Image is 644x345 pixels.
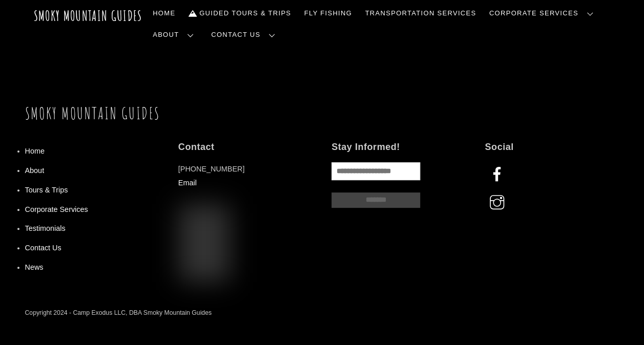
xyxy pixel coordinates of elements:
a: Home [149,3,179,24]
a: Contact Us [25,244,61,252]
a: Smoky Mountain Guides [25,103,160,123]
div: Copyright 2024 - Camp Exodus LLC, DBA Smoky Mountain Guides [25,307,212,318]
a: News [25,263,44,271]
a: facebook [485,170,513,178]
a: Contact Us [207,24,283,46]
a: Email [178,179,197,187]
a: instagram [485,198,513,206]
a: Fly Fishing [300,3,356,24]
a: Smoky Mountain Guides [34,7,142,24]
a: Testimonials [25,224,66,232]
a: Tours & Trips [25,186,68,194]
img: TripAdvisor [178,204,230,281]
a: Corporate Services [25,205,88,213]
a: About [25,166,45,175]
h4: Social [485,141,619,153]
h4: Contact [178,141,313,153]
a: About [149,24,202,46]
h4: Stay Informed! [331,141,466,153]
a: Corporate Services [485,3,601,24]
p: [PHONE_NUMBER] [178,162,313,189]
a: Guided Tours & Trips [184,3,295,24]
a: Home [25,147,45,155]
a: Transportation Services [361,3,480,24]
